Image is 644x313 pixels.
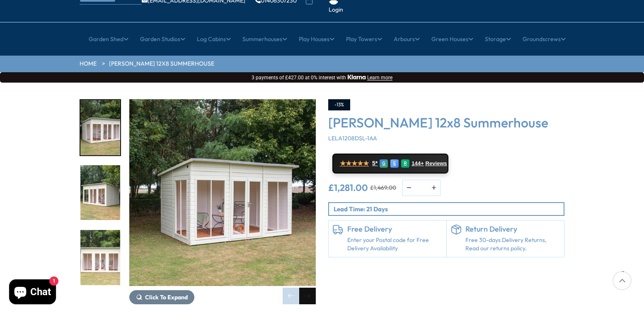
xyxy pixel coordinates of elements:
div: -13% [328,99,350,110]
span: ★★★★★ [340,159,369,167]
a: Green Houses [431,29,473,49]
a: Play Towers [346,29,382,49]
ins: £1,281.00 [328,183,368,192]
img: Lela12x8143_200x200.jpg [80,100,120,155]
img: Lela12x8141_200x200.jpg [80,230,120,285]
a: Play Houses [299,29,334,49]
a: ★★★★★ 5* G E R 144+ Reviews [332,154,448,174]
div: 3 / 20 [80,229,121,286]
a: Storage [485,29,511,49]
a: Arbours [394,29,420,49]
p: Lead Time: 21 Days [334,205,564,213]
a: HOME [80,60,97,68]
span: Click To Expand [145,293,188,301]
span: 144+ [412,160,424,167]
img: Shire Lela 12x8 Summerhouse [129,99,316,286]
h3: [PERSON_NAME] 12x8 Summerhouse [328,115,564,130]
div: 1 / 20 [80,99,121,156]
del: £1,469.00 [370,185,396,191]
span: LELA1208DSL-1AA [328,134,377,142]
a: Summerhouses [242,29,287,49]
a: Log Cabins [197,29,231,49]
a: Garden Shed [89,29,128,49]
div: Next slide [299,288,316,304]
inbox-online-store-chat: Shopify online store chat [7,279,58,306]
a: Login [329,6,343,14]
a: Enter your Postal code for Free Delivery Availability [347,236,442,252]
div: R [401,159,409,168]
h6: Free Delivery [347,225,442,234]
div: Previous slide [283,288,299,304]
div: G [380,159,388,168]
div: 1 / 20 [129,99,316,304]
h6: Return Delivery [465,225,560,234]
p: Free 30-days Delivery Returns, Read our returns policy. [465,236,560,252]
div: E [390,159,399,168]
a: Garden Studios [140,29,185,49]
div: 2 / 20 [80,164,121,221]
a: Groundscrews [523,29,566,49]
img: Lela12x8140_200x200.jpg [80,165,120,220]
span: Reviews [426,160,447,167]
button: Click To Expand [129,290,194,304]
a: [PERSON_NAME] 12x8 Summerhouse [109,60,214,68]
